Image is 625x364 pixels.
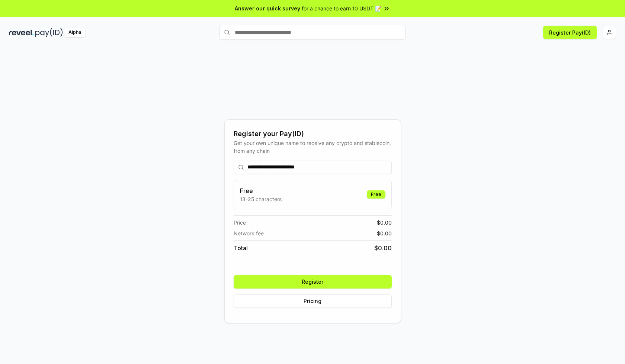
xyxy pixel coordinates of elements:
div: Free [367,190,385,199]
span: Price [234,219,246,226]
span: $ 0.00 [377,229,392,237]
span: $ 0.00 [374,244,392,252]
button: Register [234,275,392,289]
span: for a chance to earn 10 USDT 📝 [302,4,381,12]
img: reveel_dark [9,28,34,37]
button: Register Pay(ID) [543,26,597,39]
button: Pricing [234,294,392,308]
p: 13-25 characters [240,195,282,203]
h3: Free [240,186,282,195]
span: $ 0.00 [377,219,392,226]
span: Network fee [234,229,264,237]
img: pay_id [35,28,63,37]
span: Answer our quick survey [235,4,300,12]
div: Register your Pay(ID) [234,129,392,139]
div: Alpha [64,28,85,37]
span: Total [234,244,248,252]
div: Get your own unique name to receive any crypto and stablecoin, from any chain [234,139,392,155]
